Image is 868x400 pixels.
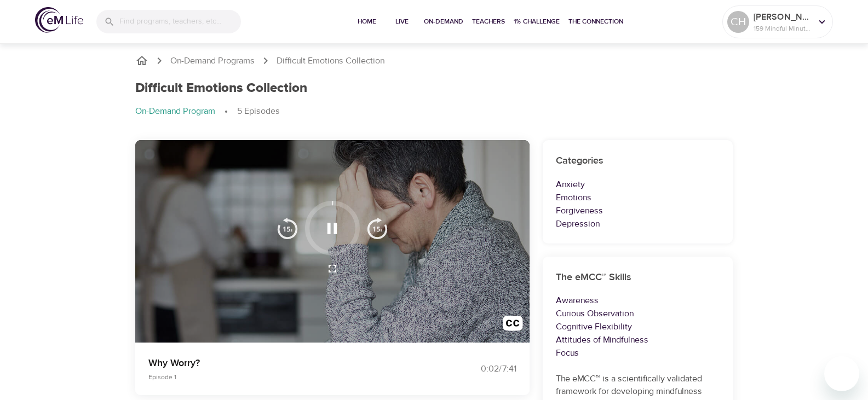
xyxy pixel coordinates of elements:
span: 1% Challenge [514,16,560,27]
a: On-Demand Programs [170,55,255,67]
img: open_caption.svg [503,316,523,336]
span: On-Demand [424,16,463,27]
img: logo [35,7,83,33]
span: Teachers [472,16,505,27]
div: CH [727,11,749,33]
p: Depression [556,217,720,230]
p: Emotions [556,191,720,204]
span: The Connection [568,16,623,27]
p: On-Demand Program [135,105,215,118]
iframe: Button to launch messaging window [824,356,859,391]
p: Attitudes of Mindfulness [556,333,720,346]
p: Forgiveness [556,204,720,217]
p: Focus [556,346,720,360]
button: Transcript/Closed Captions (c) [496,309,530,343]
span: Live [389,16,415,27]
p: Episode 1 [148,372,421,382]
nav: breadcrumb [135,105,733,118]
p: Anxiety [556,178,720,191]
input: Find programs, teachers, etc... [119,10,241,33]
p: Difficult Emotions Collection [277,55,384,67]
p: Why Worry? [148,356,421,370]
nav: breadcrumb [135,54,733,67]
span: Home [354,16,380,27]
p: [PERSON_NAME] [754,10,812,24]
h1: Difficult Emotions Collection [135,80,307,96]
h6: The eMCC™ Skills [556,270,720,286]
p: 159 Mindful Minutes [754,24,812,33]
div: 0:02 / 7:41 [434,363,516,375]
p: Curious Observation [556,307,720,320]
img: 15s_prev.svg [277,217,298,239]
p: 5 Episodes [237,105,280,118]
h6: Categories [556,153,720,169]
img: 15s_next.svg [366,217,388,239]
p: Awareness [556,294,720,307]
p: Cognitive Flexibility [556,320,720,333]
